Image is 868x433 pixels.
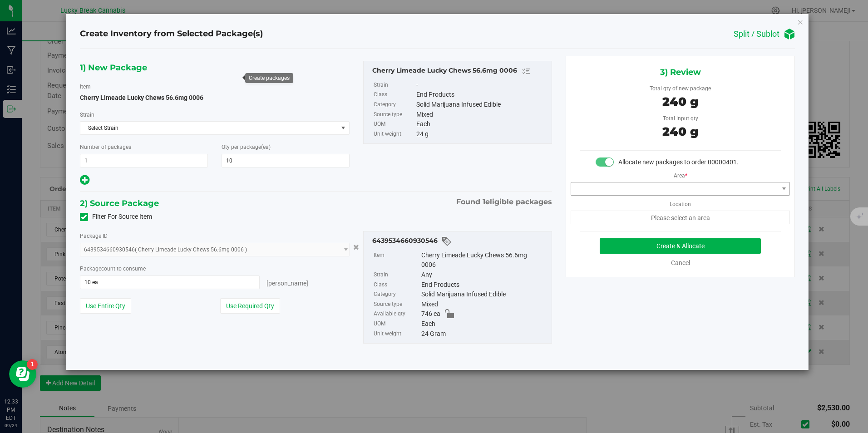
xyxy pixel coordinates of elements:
[663,115,698,122] span: Total input qty
[222,154,349,167] input: 10
[9,360,36,388] iframe: Resource center
[372,236,547,247] div: 6439534660930546
[374,129,414,139] label: Unit weight
[421,329,547,339] div: 24 Gram
[80,276,259,289] input: 10 ea
[374,280,419,290] label: Class
[662,124,698,139] span: 240 g
[416,110,547,120] div: Mixed
[662,94,698,109] span: 240 g
[80,111,94,119] label: Strain
[421,290,547,300] div: Solid Marijuana Infused Edible
[80,154,207,167] input: 1
[80,212,152,221] label: Filter For Source Item
[671,259,690,266] a: Cancel
[421,280,547,290] div: End Products
[374,319,419,329] label: UOM
[80,197,159,210] span: 2) Source Package
[483,197,485,206] span: 1
[660,65,701,79] span: 3) Review
[374,100,414,110] label: Category
[416,129,547,139] div: 24 g
[374,329,419,339] label: Unit weight
[266,280,308,287] span: [PERSON_NAME]
[374,110,414,120] label: Source type
[421,309,440,319] span: 746 ea
[374,80,414,90] label: Strain
[220,298,280,314] button: Use Required Qty
[734,30,779,39] h4: Split / Sublot
[80,83,91,91] label: Item
[101,266,115,272] span: count
[374,270,419,280] label: Strain
[416,90,547,100] div: End Products
[374,309,419,319] label: Available qty
[421,251,547,270] div: Cherry Limeade Lucky Chews 56.6mg 0006
[80,233,108,239] span: Package ID
[350,241,362,254] button: Cancel button
[416,80,547,90] div: -
[670,196,691,208] label: Location
[421,319,547,329] div: Each
[456,197,552,207] span: Found eligible packages
[27,359,38,370] iframe: Resource center unread badge
[80,298,131,314] button: Use Entire Qty
[80,122,338,134] span: Select Strain
[421,300,547,310] div: Mixed
[80,178,89,185] span: Add new output
[618,158,739,166] span: Allocate new packages to order 00000401.
[222,144,271,150] span: Qty per package
[249,75,290,81] div: Create packages
[80,94,203,101] span: Cherry Limeade Lucky Chews 56.6mg 0006
[338,122,349,134] span: select
[600,238,761,254] button: Create & Allocate
[650,85,711,92] span: Total qty of new package
[80,266,146,272] span: Package to consume
[374,119,414,129] label: UOM
[674,167,687,180] label: Area
[421,270,547,280] div: Any
[80,144,131,150] span: Number of packages
[374,290,419,300] label: Category
[416,100,547,110] div: Solid Marijuana Infused Edible
[80,28,263,40] h4: Create Inventory from Selected Package(s)
[374,251,419,270] label: Item
[374,90,414,100] label: Class
[571,211,790,224] span: Please select an area
[416,119,547,129] div: Each
[261,144,271,150] span: (ea)
[374,300,419,310] label: Source type
[372,66,547,77] div: Cherry Limeade Lucky Chews 56.6mg 0006
[80,61,147,74] span: 1) New Package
